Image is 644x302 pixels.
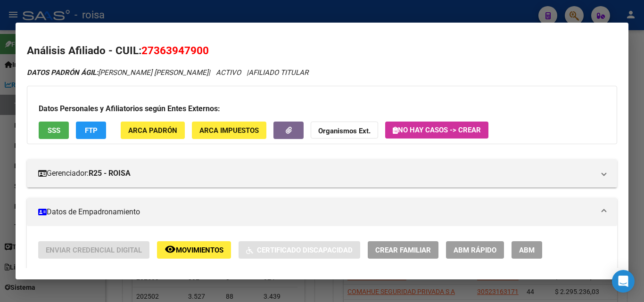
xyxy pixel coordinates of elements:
button: FTP [76,122,106,139]
strong: R25 - ROISA [89,168,131,179]
h2: Análisis Afiliado - CUIL: [27,43,617,59]
button: ABM [512,241,542,259]
button: Organismos Ext. [311,122,378,139]
span: SSS [48,126,60,135]
button: ARCA Padrón [121,122,185,139]
mat-expansion-panel-header: Datos de Empadronamiento [27,198,617,226]
span: Certificado Discapacidad [257,246,353,254]
span: ABM Rápido [454,246,496,254]
button: Movimientos [157,241,231,259]
span: ARCA Padrón [128,126,177,135]
button: Crear Familiar [368,241,438,259]
span: Crear Familiar [375,246,431,254]
span: ABM [519,246,535,254]
button: Enviar Credencial Digital [38,241,149,259]
span: Enviar Credencial Digital [46,246,142,254]
mat-expansion-panel-header: Gerenciador:R25 - ROISA [27,159,617,188]
span: 27363947900 [141,44,209,57]
strong: DATOS PADRÓN ÁGIL: [27,68,98,77]
button: No hay casos -> Crear [385,122,488,139]
mat-panel-title: Gerenciador: [38,168,594,179]
button: ABM Rápido [446,241,504,259]
strong: Organismos Ext. [318,127,371,135]
button: ARCA Impuestos [192,122,266,139]
h3: Datos Personales y Afiliatorios según Entes Externos: [39,103,605,114]
span: ARCA Impuestos [199,126,259,135]
button: SSS [39,122,69,139]
span: [PERSON_NAME] [PERSON_NAME] [27,68,208,77]
span: No hay casos -> Crear [393,126,481,134]
mat-panel-title: Datos de Empadronamiento [38,206,594,218]
span: AFILIADO TITULAR [248,68,308,77]
span: FTP [85,126,98,135]
mat-icon: remove_red_eye [165,244,176,255]
button: Certificado Discapacidad [239,241,360,259]
i: | ACTIVO | [27,68,308,77]
span: Movimientos [176,246,223,254]
div: Open Intercom Messenger [612,270,635,293]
